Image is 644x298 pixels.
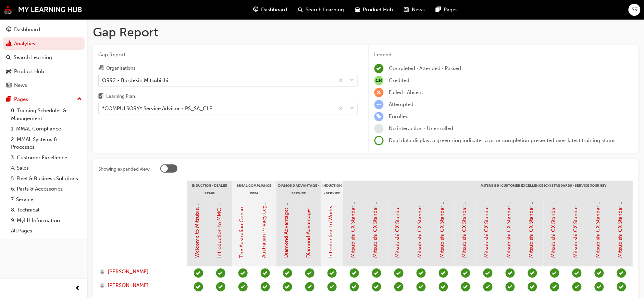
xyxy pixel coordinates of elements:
span: down-icon [350,76,355,85]
span: learningRecordVerb_PASS-icon [394,282,404,291]
div: Q992 - Burdekin Mitsubishi [102,76,168,84]
a: 7. Service [8,194,85,205]
span: learningRecordVerb_PASS-icon [305,282,314,291]
span: news-icon [6,82,11,89]
a: Diamond Advantage: Service Training [306,169,312,258]
span: learningRecordVerb_PASS-icon [350,282,359,291]
span: News [412,6,425,14]
span: pages-icon [6,96,11,103]
a: guage-iconDashboard [248,3,293,17]
div: Showing expanded view [98,166,150,173]
span: SS [632,6,637,14]
span: Dashboard [261,6,287,14]
span: No interaction · Unenrolled [389,125,454,131]
div: Learning Plan [106,93,135,100]
span: learningRecordVerb_PASS-icon [327,268,337,278]
span: learningRecordVerb_PASS-icon [528,282,537,291]
a: 1. MMAL Compliance [8,124,85,134]
span: Failed · Absent [389,89,423,95]
span: learningRecordVerb_PASS-icon [283,282,292,291]
span: learningRecordVerb_PASS-icon [595,282,604,291]
h1: Gap Report [93,25,639,40]
div: Dashboard [14,26,40,34]
span: learningRecordVerb_PASS-icon [550,268,559,278]
span: learningRecordVerb_PASS-icon [528,268,537,278]
div: Product Hub [14,68,44,76]
span: guage-icon [6,27,11,33]
div: Legend [374,51,633,59]
button: SS [629,4,641,16]
span: learningRecordVerb_PASS-icon [483,268,493,278]
a: 8. Technical [8,205,85,215]
span: learningRecordVerb_PASS-icon [572,268,582,278]
a: [PERSON_NAME] [100,282,181,289]
span: learningRecordVerb_PASS-icon [461,282,470,291]
span: learningRecordVerb_PASS-icon [305,268,314,278]
span: down-icon [350,104,355,113]
span: Gap Report [98,51,358,59]
span: null-icon [374,76,384,85]
span: search-icon [298,5,303,14]
span: learningRecordVerb_PASS-icon [483,282,493,291]
span: Enrolled [389,113,409,119]
span: guage-icon [253,5,258,14]
div: Pages [14,95,28,103]
a: [PERSON_NAME] [100,268,181,276]
span: learningRecordVerb_FAIL-icon [374,88,384,97]
a: 0. Training Schedules & Management [8,105,85,124]
a: Search Learning [3,51,85,64]
span: prev-icon [75,284,80,293]
span: up-icon [77,95,82,104]
span: car-icon [6,69,11,75]
span: organisation-icon [98,65,103,71]
span: learningplan-icon [98,94,103,100]
a: 6. Parts & Accessories [8,184,85,194]
span: learningRecordVerb_PASS-icon [417,268,426,278]
a: Dashboard [3,23,85,36]
a: Product Hub [3,65,85,78]
span: learningRecordVerb_PASS-icon [439,268,448,278]
button: Pages [3,93,85,106]
span: learningRecordVerb_PASS-icon [617,268,626,278]
span: learningRecordVerb_PASS-icon [439,282,448,291]
span: learningRecordVerb_PASS-icon [506,268,515,278]
span: learningRecordVerb_PASS-icon [238,268,248,278]
span: Attempted [389,101,414,107]
span: learningRecordVerb_PASS-icon [506,282,515,291]
span: learningRecordVerb_PASS-icon [550,282,559,291]
span: learningRecordVerb_COMPLETE-icon [194,268,203,278]
a: 2. MMAL Systems & Processes [8,134,85,152]
span: learningRecordVerb_PASS-icon [461,268,470,278]
span: learningRecordVerb_NONE-icon [374,124,384,133]
div: Induction - Dealer Staff [187,181,232,198]
div: Search Learning [14,54,52,61]
div: News [14,81,27,89]
span: pages-icon [436,5,441,14]
div: Organisations [106,65,135,72]
span: learningRecordVerb_PASS-icon [261,268,270,278]
span: Dual data display; a green ring indicates a prior completion presented over latest training status. [389,137,617,144]
span: learningRecordVerb_ATTEMPT-icon [374,100,384,109]
a: Analytics [3,37,85,50]
span: learningRecordVerb_PASS-icon [617,282,626,291]
div: Induction - Service Advisor [321,181,343,198]
a: search-iconSearch Learning [293,3,349,17]
span: [PERSON_NAME] [108,268,149,276]
span: learningRecordVerb_PASS-icon [372,268,381,278]
span: learningRecordVerb_PASS-icon [261,282,270,291]
span: learningRecordVerb_PASS-icon [372,282,381,291]
div: Diamond Advantage - Service [276,181,321,198]
img: mmal [3,5,82,14]
a: Mitsubishi CX Standards - Introduction [350,166,356,258]
span: search-icon [6,55,11,61]
div: MMAL Compliance 2024 [232,181,276,198]
a: 4. Sales [8,163,85,173]
a: Diamond Advantage: Fundamentals [283,173,289,258]
span: news-icon [404,5,409,14]
span: Credited [389,77,410,83]
span: learningRecordVerb_ENROLL-icon [374,112,384,121]
span: learningRecordVerb_COMPLETE-icon [374,64,384,73]
div: *COMPULSORY* Service Advisor - PS_SA_CLP [102,105,212,113]
a: news-iconNews [398,3,430,17]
